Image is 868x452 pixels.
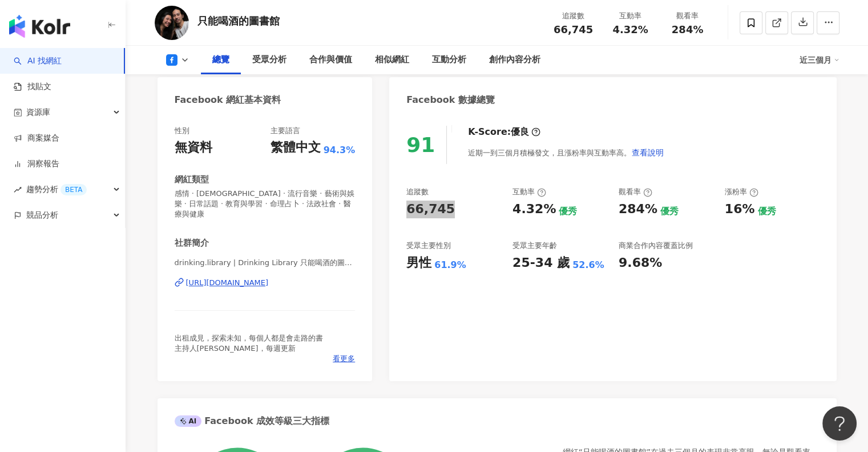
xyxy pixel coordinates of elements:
iframe: Help Scout Beacon - Open [822,406,857,441]
div: 性別 [175,126,189,136]
div: 互動率 [512,187,546,197]
div: 優秀 [660,205,679,218]
div: 主要語言 [271,126,300,136]
div: 相似網紅 [375,53,409,67]
div: 社群簡介 [175,237,209,249]
div: 繁體中文 [271,139,321,157]
span: 趨勢分析 [26,177,87,202]
div: 只能喝酒的圖書館 [197,14,280,28]
span: 94.3% [324,144,356,157]
div: 受眾主要性別 [406,241,451,251]
div: 52.6% [572,259,604,271]
div: Facebook 成效等級三大指標 [175,415,330,427]
div: 觀看率 [666,10,709,22]
div: 合作與價值 [309,53,352,67]
div: 網紅類型 [175,174,209,186]
div: 25-34 歲 [512,254,570,272]
div: 漲粉率 [725,187,758,197]
span: 284% [672,24,704,35]
div: 追蹤數 [406,187,429,197]
div: 4.32% [512,201,556,218]
a: 找貼文 [14,81,51,93]
span: 資源庫 [26,99,50,125]
div: 優良 [511,126,529,138]
div: 9.68% [619,254,662,272]
div: 66,745 [406,201,455,218]
span: rise [14,186,22,194]
span: drinking.library | Drinking Library 只能喝酒的圖書館 | drinking.library [175,258,356,268]
div: BETA [60,184,87,195]
div: 受眾主要年齡 [512,241,557,251]
div: 91 [406,133,435,157]
div: K-Score : [468,126,540,138]
span: 出租成見，探索未知，每個人都是會走路的書 主持人[PERSON_NAME]，每週更新 [175,334,323,353]
div: 觀看率 [619,187,652,197]
div: 追蹤數 [552,10,595,22]
div: 總覽 [212,53,229,67]
img: KOL Avatar [155,6,189,40]
a: [URL][DOMAIN_NAME] [175,278,356,288]
div: 互動分析 [432,53,466,67]
div: AI [175,415,202,427]
span: 競品分析 [26,202,58,228]
div: [URL][DOMAIN_NAME] [186,278,269,288]
div: 優秀 [559,205,577,218]
button: 查看說明 [631,141,664,164]
div: 商業合作內容覆蓋比例 [619,241,693,251]
div: Facebook 網紅基本資料 [175,94,281,106]
div: 互動率 [609,10,652,22]
a: 商案媒合 [14,133,59,144]
div: 16% [725,201,755,218]
div: 男性 [406,254,431,272]
img: logo [9,15,70,38]
span: 查看說明 [632,148,664,157]
span: 感情 · [DEMOGRAPHIC_DATA] · 流行音樂 · 藝術與娛樂 · 日常話題 · 教育與學習 · 命理占卜 · 法政社會 · 醫療與健康 [175,189,356,220]
div: 近期一到三個月積極發文，且漲粉率與互動率高。 [468,141,664,164]
span: 4.32% [612,24,648,35]
a: searchAI 找網紅 [14,55,62,67]
div: 近三個月 [800,51,839,69]
div: Facebook 數據總覽 [406,94,495,106]
div: 無資料 [175,139,212,157]
span: 66,745 [554,23,593,35]
span: 看更多 [333,354,355,364]
div: 優秀 [757,205,776,218]
div: 61.9% [434,259,466,271]
a: 洞察報告 [14,158,59,170]
div: 創作內容分析 [489,53,540,67]
div: 受眾分析 [252,53,286,67]
div: 284% [619,201,657,218]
